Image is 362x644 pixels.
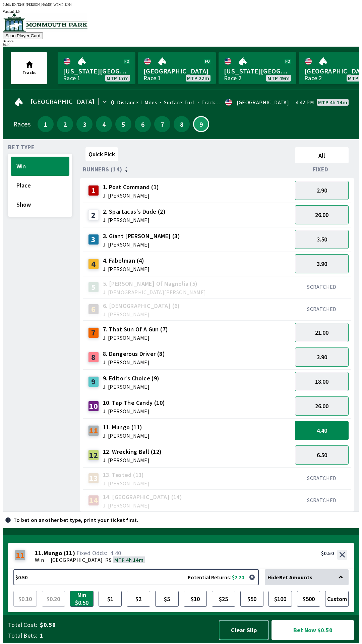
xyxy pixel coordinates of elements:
span: J: [PERSON_NAME] [103,360,165,365]
a: [US_STATE][GEOGRAPHIC_DATA]Race 2MTP 49m [219,52,296,84]
span: · [47,556,48,563]
div: SCRATCHED [295,283,349,290]
span: $500 [299,592,319,605]
button: 6.50 [295,445,349,465]
span: $2 [128,592,148,605]
span: [US_STATE][GEOGRAPHIC_DATA] [224,67,291,75]
span: J: [PERSON_NAME] [103,384,160,389]
span: 6.50 [317,451,327,459]
span: MTP 22m [187,75,209,81]
button: 8 [174,116,190,132]
span: 2 [59,122,71,126]
button: 21.00 [295,323,349,342]
span: Total Cost: [8,621,37,629]
span: Win [16,162,64,170]
button: 3.90 [295,347,349,367]
span: J: [PERSON_NAME] [103,503,182,508]
span: 3. Giant [PERSON_NAME] (3) [103,232,180,240]
button: $10 [184,591,207,607]
div: Public ID: [3,3,359,6]
span: 4.40 [317,427,327,434]
div: 3 [88,234,99,245]
span: J: [PERSON_NAME] [103,217,166,223]
span: J: [PERSON_NAME] [103,335,168,340]
button: $0.50Potential Returns: $2.20 [13,569,259,585]
span: MTP 4h 14m [318,100,347,105]
span: 3.90 [317,353,327,361]
span: 11. Mungo (11) [103,423,149,432]
div: 11 [88,425,99,436]
div: 10 [88,401,99,412]
span: All [298,152,346,159]
span: 12. Wrecking Ball (12) [103,447,162,456]
button: All [295,147,349,163]
button: 3.90 [295,254,349,273]
span: [US_STATE][GEOGRAPHIC_DATA] [63,67,130,75]
span: $50 [242,592,262,605]
span: 14. [GEOGRAPHIC_DATA] (14) [103,493,182,501]
a: [US_STATE][GEOGRAPHIC_DATA]Race 1MTP 17m [58,52,135,84]
span: [GEOGRAPHIC_DATA] [51,556,103,563]
span: 1. Post Command (1) [103,183,159,192]
div: SCRATCHED [295,497,349,503]
div: Race 1 [63,75,80,81]
span: 21.00 [315,329,328,336]
div: Race 2 [304,75,322,81]
a: [GEOGRAPHIC_DATA]Race 1MTP 22m [138,52,216,84]
span: Total Bets: [8,632,37,640]
div: SCRATCHED [295,306,349,312]
span: 7 [156,122,169,126]
span: 6. [DEMOGRAPHIC_DATA] (6) [103,302,180,310]
span: 11 . [35,550,44,556]
button: 2.90 [295,181,349,200]
button: Tracks [11,52,47,84]
div: Race 2 [224,75,241,81]
span: T24S-[PERSON_NAME]-WPMP-4JH4 [17,3,72,6]
span: Hide Bet Amounts [267,574,312,581]
span: $10 [185,592,205,605]
button: 7 [154,116,170,132]
span: 5 [117,122,130,126]
span: J: [PERSON_NAME] [103,433,149,438]
span: 18.00 [315,378,328,385]
span: 1 [39,122,52,126]
span: Tracks [22,69,37,75]
div: 1 [88,185,99,196]
span: $1 [100,592,120,605]
span: Runners (14) [83,167,122,172]
div: Runners (14) [83,166,292,173]
span: 8. Dangerous Driver (8) [103,350,165,358]
span: Bet Type [8,145,35,150]
div: 12 [88,450,99,461]
div: 13 [88,473,99,484]
button: Bet Now $0.50 [271,620,354,640]
span: J: [PERSON_NAME] [103,481,149,486]
span: J: [PERSON_NAME] [103,242,180,247]
span: 4:42 PM [296,100,314,105]
button: $2 [127,591,150,607]
div: 6 [88,304,99,315]
span: Track Condition: Firm [195,99,254,106]
span: Min $0.50 [72,592,92,605]
span: $5 [157,592,177,605]
p: To bet on another bet type, print your ticket first. [13,517,138,523]
button: Place [11,176,69,195]
div: 7 [88,327,99,338]
div: Fixed [292,166,351,173]
span: [GEOGRAPHIC_DATA] [31,99,95,104]
span: 4.40 [110,549,121,557]
span: 10. Tap The Candy (10) [103,398,165,407]
span: 8 [175,122,188,126]
span: 4. Fabelman (4) [103,256,149,265]
div: SCRATCHED [295,475,349,481]
span: 6 [136,122,149,126]
button: 26.00 [295,396,349,416]
span: J: [PERSON_NAME] [103,312,180,317]
span: Quick Pick [88,150,115,158]
button: Min $0.50 [70,591,94,607]
span: 3.50 [317,235,327,243]
button: $500 [297,591,320,607]
span: 7. That Sun Of A Gun (7) [103,325,168,334]
button: $25 [212,591,235,607]
span: J: [DEMOGRAPHIC_DATA][PERSON_NAME] [103,289,206,295]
